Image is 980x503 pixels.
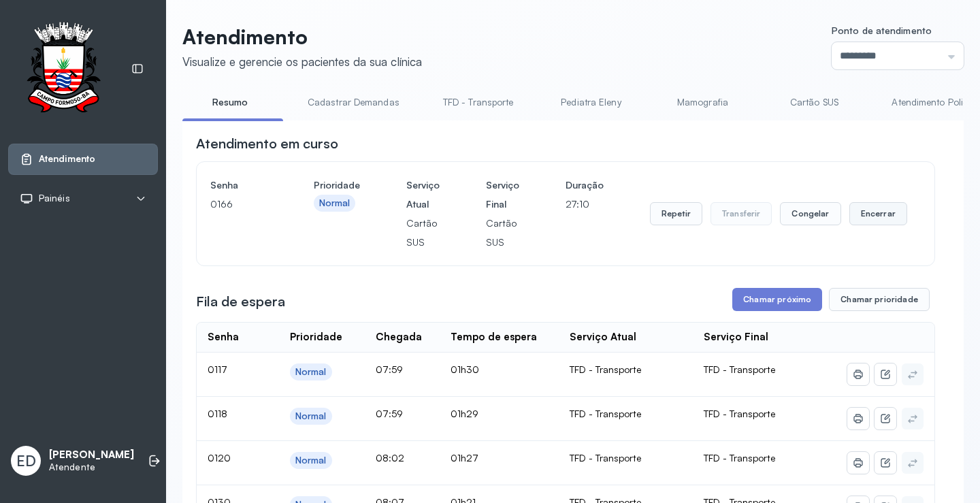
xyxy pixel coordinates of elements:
a: Atendimento [20,152,146,166]
div: Normal [319,197,350,209]
span: 01h30 [451,363,479,375]
a: Cartão SUS [766,91,862,114]
span: Atendimento [39,153,95,165]
div: Normal [295,455,327,466]
span: 01h27 [451,452,478,464]
h3: Fila de espera [196,292,285,311]
p: Cartão SUS [406,214,440,252]
div: TFD - Transporte [570,452,682,464]
p: 27:10 [566,195,604,214]
div: Prioridade [290,331,342,344]
div: Chegada [376,331,422,344]
button: Encerrar [849,202,907,225]
div: Normal [295,366,327,378]
span: 07:59 [376,363,403,375]
span: 0117 [208,363,227,375]
span: 0118 [208,408,227,419]
div: Serviço Final [704,331,768,344]
div: Visualize e gerencie os pacientes da sua clínica [182,54,422,69]
a: Pediatra Eleny [543,91,638,114]
button: Chamar próximo [732,288,822,311]
h4: Serviço Final [486,176,519,214]
span: Painéis [39,193,70,204]
p: 0166 [210,195,267,214]
span: 07:59 [376,408,403,419]
h4: Prioridade [314,176,360,195]
span: TFD - Transporte [704,363,775,375]
h4: Senha [210,176,267,195]
h4: Duração [566,176,604,195]
span: TFD - Transporte [704,408,775,419]
h4: Serviço Atual [406,176,440,214]
span: Ponto de atendimento [832,25,932,36]
p: Cartão SUS [486,214,519,252]
div: Senha [208,331,239,344]
img: Logotipo do estabelecimento [14,22,112,116]
span: 01h29 [451,408,478,419]
div: TFD - Transporte [570,408,682,420]
span: 08:02 [376,452,404,464]
a: TFD - Transporte [429,91,527,114]
h3: Atendimento em curso [196,134,338,153]
button: Repetir [650,202,702,225]
div: Tempo de espera [451,331,537,344]
div: Serviço Atual [570,331,636,344]
button: Transferir [710,202,772,225]
a: Resumo [182,91,278,114]
span: 0120 [208,452,231,464]
span: TFD - Transporte [704,452,775,464]
button: Chamar prioridade [829,288,930,311]
a: Mamografia [655,91,750,114]
p: [PERSON_NAME] [49,449,134,461]
p: Atendimento [182,25,422,49]
div: Normal [295,410,327,422]
div: TFD - Transporte [570,363,682,376]
a: Cadastrar Demandas [294,91,413,114]
p: Atendente [49,461,134,473]
button: Congelar [780,202,840,225]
